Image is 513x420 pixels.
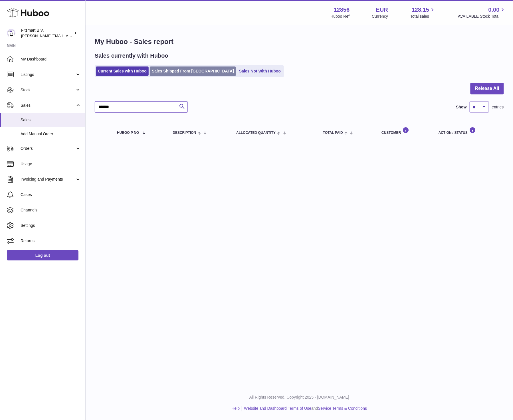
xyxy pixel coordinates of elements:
li: and [242,406,367,411]
span: Stock [21,87,75,93]
span: ALLOCATED Quantity [236,131,276,135]
a: Help [232,406,240,411]
span: Total sales [410,14,436,19]
a: Service Terms & Conditions [318,406,367,411]
div: Action / Status [439,127,498,135]
span: 0.00 [488,6,500,14]
span: Channels [21,207,81,213]
a: 0.00 AVAILABLE Stock Total [458,6,506,19]
span: Orders [21,146,75,151]
span: Listings [21,72,75,77]
span: AVAILABLE Stock Total [458,14,506,19]
span: Huboo P no [117,131,139,135]
label: Show [456,104,467,110]
strong: EUR [376,6,388,14]
span: Settings [21,223,81,228]
a: Website and Dashboard Terms of Use [244,406,311,411]
span: Sales [21,103,75,108]
p: All Rights Reserved. Copyright 2025 - [DOMAIN_NAME] [90,395,508,400]
span: Cases [21,192,81,197]
div: Customer [381,127,427,135]
span: 128.15 [412,6,429,14]
button: Release All [470,83,504,94]
strong: 12856 [334,6,350,14]
span: Invoicing and Payments [21,177,75,182]
span: Total paid [323,131,343,135]
span: Usage [21,161,81,167]
img: jonathan@leaderoo.com [7,29,15,37]
span: entries [492,104,504,110]
div: Currency [372,14,388,19]
span: [PERSON_NAME][EMAIL_ADDRESS][DOMAIN_NAME] [21,33,114,38]
a: Current Sales with Huboo [96,66,149,76]
span: Description [173,131,196,135]
a: Log out [7,250,78,261]
a: Sales Shipped From [GEOGRAPHIC_DATA] [150,66,236,76]
span: My Dashboard [21,56,81,62]
h1: My Huboo - Sales report [95,37,504,46]
span: Returns [21,238,81,244]
span: Sales [21,117,81,123]
div: Huboo Ref [331,14,350,19]
div: Fitsmart B.V. [21,28,72,39]
a: 128.15 Total sales [410,6,436,19]
h2: Sales currently with Huboo [95,52,168,60]
span: Add Manual Order [21,131,81,137]
a: Sales Not With Huboo [237,66,283,76]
